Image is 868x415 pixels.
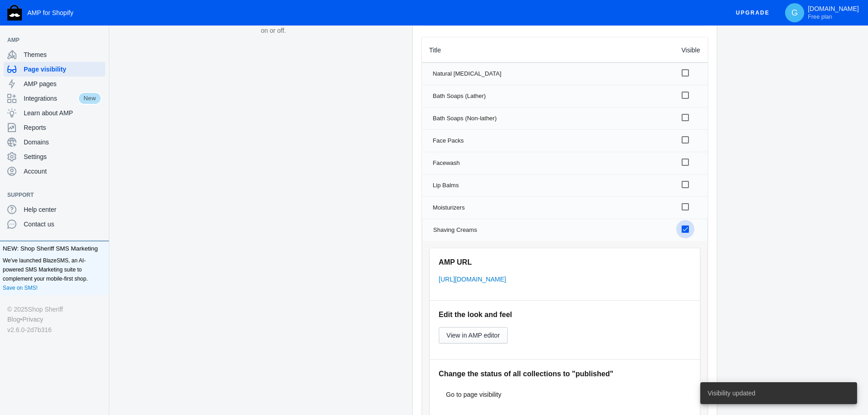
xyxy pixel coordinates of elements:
[822,369,857,404] iframe: Drift Widget Chat Controller
[4,135,105,149] a: Domains
[3,283,38,292] a: Save on SMS!
[24,138,102,147] span: Domains
[24,24,100,31] div: Domain: [DOMAIN_NAME]
[439,327,508,343] button: View in AMP editor
[4,47,105,62] a: Themes
[4,91,105,106] a: IntegrationsNew
[101,54,154,60] div: Keywords by Traffic
[433,159,667,168] div: Facewash
[22,314,43,324] a: Privacy
[24,94,78,103] span: Integrations
[7,5,22,20] img: Shop Sheriff Logo
[92,193,107,197] button: Add a sales channel
[439,369,691,379] h5: Change the status of all collections to "published"
[7,325,102,335] div: v2.6.0-2d7b316
[4,120,105,135] a: Reports
[7,36,92,45] span: AMP
[24,167,102,176] span: Account
[729,5,777,21] button: Upgrade
[24,220,102,229] span: Contact us
[808,13,832,20] span: Free plan
[433,92,667,101] div: Bath Soaps (Lather)
[439,310,691,319] h5: Edit the look and feel
[24,79,102,88] span: AMP pages
[78,92,102,105] span: New
[433,181,667,190] div: Lip Balms
[7,304,102,314] div: © 2025
[7,314,20,324] a: Blog
[808,5,859,20] p: [DOMAIN_NAME]
[439,257,691,267] h5: AMP URL
[4,77,105,91] a: AMP pages
[433,203,667,212] div: Moisturizers
[736,5,770,21] span: Upgrade
[15,15,22,22] img: logo_orange.svg
[24,205,102,214] span: Help center
[433,136,667,145] div: Face Packs
[24,152,102,161] span: Settings
[15,24,22,31] img: website_grey.svg
[92,38,107,42] button: Add a sales channel
[4,149,105,164] a: Settings
[708,389,755,398] span: Visibility updated
[790,8,799,17] span: G
[4,106,105,120] a: Learn about AMP
[24,108,102,118] span: Learn about AMP
[27,9,73,16] span: AMP for Shopify
[24,123,102,132] span: Reports
[439,331,508,338] a: View in AMP editor
[91,53,98,60] img: tab_keywords_by_traffic_grey.svg
[446,391,501,398] span: Go to page visibility
[682,46,700,55] span: Visible
[429,46,441,55] span: Title
[7,190,92,200] span: Support
[24,65,102,74] span: Page visibility
[439,276,506,283] a: [URL][DOMAIN_NAME]
[4,62,105,77] a: Page visibility
[433,114,667,123] div: Bath Soaps (Non-lather)
[447,332,500,339] span: View in AMP editor
[433,69,667,78] div: Natural [MEDICAL_DATA]
[439,386,508,403] a: Go to page visibility
[26,15,45,22] div: v 4.0.25
[24,50,102,59] span: Themes
[7,314,102,324] div: •
[25,53,32,60] img: tab_domain_overview_orange.svg
[28,304,63,314] a: Shop Sheriff
[433,225,667,235] div: Shaving Creams
[4,164,105,179] a: Account
[35,54,82,60] div: Domain Overview
[261,18,404,36] p: Set individual visibility of a collection by toggling it on or off.
[4,217,105,231] a: Contact us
